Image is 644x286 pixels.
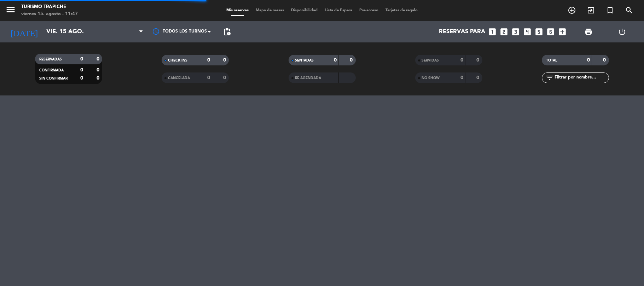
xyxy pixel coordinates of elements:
[223,75,227,80] strong: 0
[587,58,590,63] strong: 0
[39,77,68,80] span: SIN CONFIRMAR
[21,11,78,18] div: viernes 15. agosto - 11:47
[605,21,639,42] div: LOG OUT
[66,28,74,36] i: arrow_drop_down
[5,4,16,15] i: menu
[5,4,16,17] button: menu
[295,59,314,62] span: SENTADAS
[39,58,62,61] span: RESERVADAS
[534,27,544,36] i: looks_5
[625,6,633,14] i: search
[382,8,421,12] span: Tarjetas de regalo
[97,76,101,81] strong: 0
[80,76,83,81] strong: 0
[460,58,463,63] strong: 0
[488,27,497,36] i: looks_one
[546,59,557,62] span: TOTAL
[80,57,83,62] strong: 0
[422,76,440,80] span: NO SHOW
[546,27,555,36] i: looks_6
[21,4,78,11] div: Turismo Trapiche
[618,28,626,36] i: power_settings_new
[168,59,187,62] span: CHECK INS
[321,8,356,12] span: Lista de Espera
[168,76,190,80] span: CANCELADA
[584,28,593,36] span: print
[39,69,64,72] span: CONFIRMADA
[223,8,252,12] span: Mis reservas
[356,8,382,12] span: Pre-acceso
[223,28,231,36] span: pending_actions
[587,6,595,14] i: exit_to_app
[350,58,354,63] strong: 0
[80,68,83,72] strong: 0
[288,8,321,12] span: Disponibilidad
[207,75,210,80] strong: 0
[207,58,210,63] strong: 0
[476,58,481,63] strong: 0
[97,68,101,72] strong: 0
[223,58,227,63] strong: 0
[558,27,567,36] i: add_box
[334,58,337,63] strong: 0
[568,6,576,14] i: add_circle_outline
[511,27,520,36] i: looks_3
[523,27,532,36] i: looks_4
[439,29,485,35] span: Reservas para
[5,24,43,40] i: [DATE]
[545,74,554,82] i: filter_list
[606,6,614,14] i: turned_in_not
[603,58,607,63] strong: 0
[476,75,481,80] strong: 0
[460,75,463,80] strong: 0
[295,76,321,80] span: RE AGENDADA
[252,8,288,12] span: Mapa de mesas
[97,57,101,62] strong: 0
[554,74,609,82] input: Filtrar por nombre...
[499,27,509,36] i: looks_two
[422,59,439,62] span: SERVIDAS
